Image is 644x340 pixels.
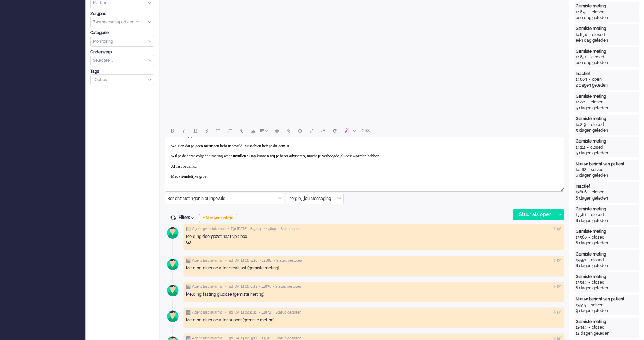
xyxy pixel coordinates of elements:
span: 253 [362,128,370,133]
div: 8 dagen geleden [576,263,638,269]
div: 14211 [576,145,585,150]
div: 13560 [576,234,587,240]
div: - [587,280,592,285]
div: Inactief [576,71,638,77]
iframe: Rich Text Area [165,137,564,185]
div: Melding: fasting glucose (gemiste meting) [186,291,562,297]
div: closed [591,212,604,218]
div: 8 dagen geleden [576,195,638,201]
div: Resize [558,185,564,191]
div: 9 dagen geleden [576,308,638,314]
div: - [587,32,592,38]
div: Zorgpad [90,11,154,17]
button: Clear formatting [317,125,329,136]
div: closed [591,54,604,60]
div: 13561 [576,212,586,218]
img: avatar [164,282,181,299]
span: • 14854 [259,310,271,315]
div: één dag geleden [576,38,638,43]
button: Add attachment [283,125,294,136]
button: Table [259,125,271,136]
span: Filters [179,215,197,220]
span: • 14875 [259,284,271,289]
button: AI [341,125,359,136]
div: - [586,167,591,173]
div: closed [592,9,605,15]
div: Categorie [90,30,154,36]
div: Gemiste meting [576,3,638,9]
div: Nieuw bericht van patiënt [576,161,638,167]
div: Gemiste meting [576,206,638,212]
div: 14809 [576,77,587,82]
div: 12944 [576,325,587,330]
div: Gemiste meting [576,229,638,234]
div: 8 dagen geleden [576,240,638,246]
span: • Status gesloten [273,310,301,315]
span: • 14809 [264,227,276,231]
img: avatar [164,308,181,325]
div: één dag geleden [576,15,638,21]
div: open [592,77,602,82]
div: - [587,234,592,240]
div: + Nieuwe notitie [199,214,237,222]
img: ic_note_grey.svg [186,284,191,289]
span: Agent lusciialarms [192,284,222,289]
div: Gemiste meting [576,319,638,325]
div: één dag geleden [576,60,638,66]
div: solved [591,167,604,173]
div: 14854 [576,32,587,38]
div: - [587,77,592,82]
img: avatar [164,256,181,273]
div: Gemiste meting [576,138,638,144]
div: Gemiste meting [576,251,638,257]
div: Melding: glucose after breakfast (gemiste meting) [186,265,562,271]
button: Bold [166,125,178,136]
div: - [586,122,591,128]
span: Agent lusciialarms [192,310,222,315]
img: ic_note_grey.svg [186,310,191,315]
div: - [586,257,591,263]
button: Insert/edit link [236,125,247,136]
button: Delay message [294,125,306,136]
div: closed [592,189,605,195]
div: 14219 [576,122,586,128]
div: Gemiste meting [576,274,638,280]
div: - [587,325,592,330]
div: Gemiste meting [576,26,638,32]
div: closed [590,145,603,150]
div: 8 dagen geleden [576,285,638,291]
div: 14851 [576,54,586,60]
span: • Status gesloten [273,284,301,289]
div: 2 dagen geleden [576,82,638,88]
button: Strikethrough [201,125,213,136]
div: Select Tags [90,74,154,86]
div: - [587,9,592,15]
div: closed [591,122,604,128]
button: Reset content [329,125,341,136]
img: ic_note_grey.svg [186,227,191,231]
div: Onderwerp [90,49,154,55]
span: Agent lusciialarms [192,258,222,263]
div: solved [591,302,604,308]
div: 14875 [576,9,587,15]
div: Melding doorgezet naar vpk-box GJ [186,234,562,245]
div: closed [592,234,605,240]
div: - [585,145,590,150]
div: 5 dagen geleden [576,128,638,133]
div: 13544 [576,280,587,285]
div: 5 dagen geleden [576,105,638,111]
div: closed [592,280,605,285]
img: avatar [164,224,181,241]
div: 6 dagen geleden [576,173,638,178]
div: 14221 [576,99,586,105]
div: closed [592,32,605,38]
div: - [587,189,592,195]
div: Melding: glucose after supper (gemiste meting) [186,317,562,323]
div: Gemiste meting [576,94,638,99]
button: Underline [189,125,201,136]
span: • Tijd [DATE] 22:21:21 [225,310,257,315]
img: ic_note_grey.svg [186,258,191,263]
button: Bullet list [213,125,224,136]
span: • Tijd [DATE] 22:31:23 [225,284,257,289]
span: Agent gvandekempe [192,227,226,231]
